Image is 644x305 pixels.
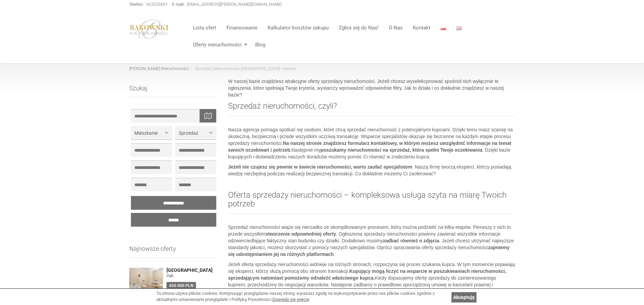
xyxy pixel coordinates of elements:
[228,102,515,116] h2: Sprzedaż nieruchomości, czyli?
[228,268,506,281] strong: Kupujący mogą liczyć na wsparcie w poszukiwaniach nieruchomości, sprzedającym natomiast pomożemy ...
[250,38,265,51] a: Blog
[129,2,143,7] strong: Telefon:
[228,164,412,170] strong: Jeżeli nie czujesz się pewnie w świecie nieruchomości, warto zaufać specjalistom
[166,268,218,273] a: [GEOGRAPHIC_DATA]
[272,297,309,302] a: Dowiedz się więcej
[383,238,440,243] strong: zadbać również o zdjęcia
[228,164,515,177] p: . Naszą firmę tworzą eksperci, którzy posiadają wiedzę niezbędną podczas realizacji bezpiecznej t...
[451,292,476,302] a: Akceptuję
[228,224,515,258] p: Sprzedaż nieruchomości wiąże się nierzadko ze skomplikowanym procesem, który można podzielić na k...
[166,282,196,290] div: 650 000 PLN
[156,290,448,303] div: Ta strona używa plików cookies. Kontynuując przeglądanie naszej strony, wyrażasz zgodę na wykorzy...
[199,109,216,123] div: Wyszukaj na mapie
[265,231,336,237] strong: stworzenie odpowiedniej oferty
[189,66,296,72] li: Sprzedaż nieruchomości [GEOGRAPHIC_DATA] i okolice
[129,245,218,258] h3: Najnowsze oferty
[384,21,408,35] a: O Nas
[408,21,436,35] a: Kontakt
[228,140,511,153] strong: Na naszej stronie znajdziesz formularz kontaktowy, w którym możesz uwzględnić informacje na temat...
[221,21,263,35] a: Finansowanie
[166,273,218,279] figure: Dąb
[188,21,221,35] a: Lista ofert
[228,191,515,214] h2: Oferta sprzedaży nieruchomości – kompleksowa usługa szyta na miarę Twoich potrzeb
[175,126,216,139] button: Sprzedaż
[129,66,189,71] a: [PERSON_NAME] Nieruchomości
[179,130,208,136] span: Sprzedaż
[228,261,515,295] p: Jeżeli oferta sprzedaży nieruchomości widnieje na różnych stronach, rozpoczyna się proces szukani...
[129,19,169,39] img: logo
[228,126,515,160] p: Nasza agencja pomaga spotkać się osobom, które chcą sprzedać nieruchomość z potencjalnymi kupcami...
[456,26,462,30] img: English
[172,2,184,7] strong: E-mail:
[187,2,282,7] a: [EMAIL_ADDRESS][PERSON_NAME][DOMAIN_NAME]
[188,38,250,51] a: Oferty nieruchomości
[129,85,218,97] h3: Szukaj
[131,126,172,139] button: Mieszkanie
[228,245,510,257] strong: zajmiemy się udostępnianiem jej na różnych platformach
[263,21,334,35] a: Kalkulator kosztów zakupu
[320,147,482,153] strong: poszukamy nieruchomości na sprzedaż, która spełni Twoje oczekiwania
[146,2,168,7] a: 663526803
[441,26,446,30] img: Polski
[134,130,163,136] span: Mieszkanie
[334,21,384,35] a: Zgłoś się do Nas!
[228,78,515,98] p: W naszej bazie znajdziesz atrakcyjne oferty sprzedaży nieruchomości. Jeżeli chcesz wyselekcjonowa...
